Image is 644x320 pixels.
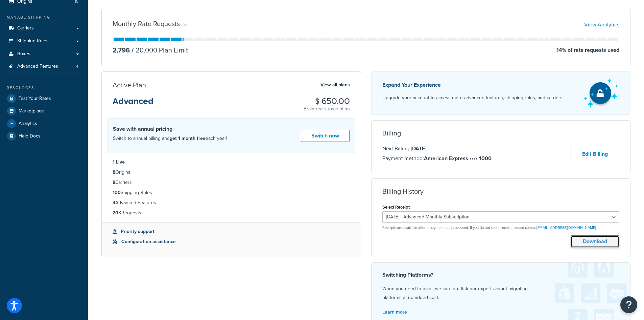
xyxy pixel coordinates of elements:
li: Requests [113,209,350,217]
strong: 8 [113,169,115,176]
a: Carriers [5,22,83,35]
strong: get 1 month free [170,135,206,142]
a: Edit Billing [571,148,619,161]
strong: American Express •••• 1000 [424,154,492,162]
h4: Switching Platforms? [382,271,620,279]
li: Shipping Rules [113,189,350,196]
h3: Active Plan [113,81,146,89]
div: Resources [5,85,83,91]
h4: Save with annual pricing [113,125,227,133]
p: Next Billing: [382,144,492,153]
a: Expand Your Experience Upgrade your account to access more advanced features, shipping rules, and... [371,71,631,115]
span: Advanced Features [17,64,58,69]
strong: 8 [113,179,115,186]
a: Marketplace [5,105,83,117]
label: Select Receipt [382,205,410,210]
li: Carriers [113,179,350,186]
a: Test Your Rates [5,92,83,105]
span: Analytics [19,121,37,127]
strong: 100 [113,189,121,196]
p: 14 % of rate requests used [556,45,619,55]
a: View Analytics [584,21,619,28]
h3: Billing [382,129,401,137]
span: Test Your Rates [19,96,51,102]
p: Switch to annual billing and each year! [113,134,227,143]
a: [EMAIL_ADDRESS][DOMAIN_NAME] [536,225,596,230]
span: Marketplace [19,108,44,114]
span: Shipping Rules [17,38,49,44]
a: Advanced Features 4 [5,60,83,73]
h3: Monthly Rate Requests [113,20,180,27]
li: Configuration assistance [113,238,350,246]
strong: [DATE] [411,145,426,152]
a: Boxes [5,48,83,60]
span: Boxes [17,51,30,57]
span: Help Docs [19,133,41,139]
li: Origins [113,169,350,176]
p: 2,796 [113,45,130,55]
span: / [132,45,134,55]
h3: Billing History [382,188,424,195]
button: Download [571,235,619,248]
button: Open Resource Center [620,296,637,313]
a: Shipping Rules [5,35,83,47]
p: 20,000 Plan Limit [130,45,188,55]
a: View all plans [320,81,350,89]
li: Priority support [113,228,350,235]
div: Manage Shipping [5,15,83,20]
span: Carriers [17,25,34,31]
li: Advanced Features [113,199,350,207]
p: Receipts are available after a payment has processed. If you do not see a receipt, please contact [382,225,620,230]
p: Expand Your Experience [382,80,564,90]
strong: 4 [113,199,115,206]
a: Switch now [301,130,350,142]
a: Analytics [5,118,83,130]
strong: 20K [113,209,121,216]
span: 4 [76,64,78,69]
a: Help Docs [5,130,83,142]
li: Advanced Features [5,60,83,73]
h3: Advanced [113,97,153,111]
strong: 1 Live [113,158,125,166]
p: When you need to pivot, we can too. Ask our experts about migrating platforms at no added cost. [382,284,620,302]
p: Payment method: [382,154,492,163]
p: Braintree subscription [304,106,350,112]
p: Upgrade your account to access more advanced features, shipping rules, and carriers. [382,93,564,103]
a: Learn more [382,308,407,316]
h3: $ 650.00 [304,97,350,106]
